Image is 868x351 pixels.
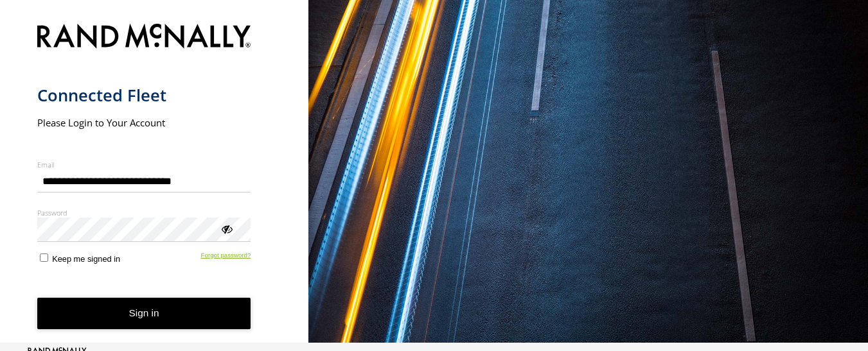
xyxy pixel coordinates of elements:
[220,222,233,235] div: ViewPassword
[40,253,48,262] input: Keep me signed in
[37,16,272,350] form: main
[52,254,120,264] span: Keep me signed in
[201,252,251,264] a: Forgot password?
[37,160,251,169] label: Email
[37,21,251,54] img: Rand McNally
[37,298,251,329] button: Sign in
[37,116,251,129] h2: Please Login to Your Account
[37,208,251,218] label: Password
[37,85,251,106] h1: Connected Fleet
